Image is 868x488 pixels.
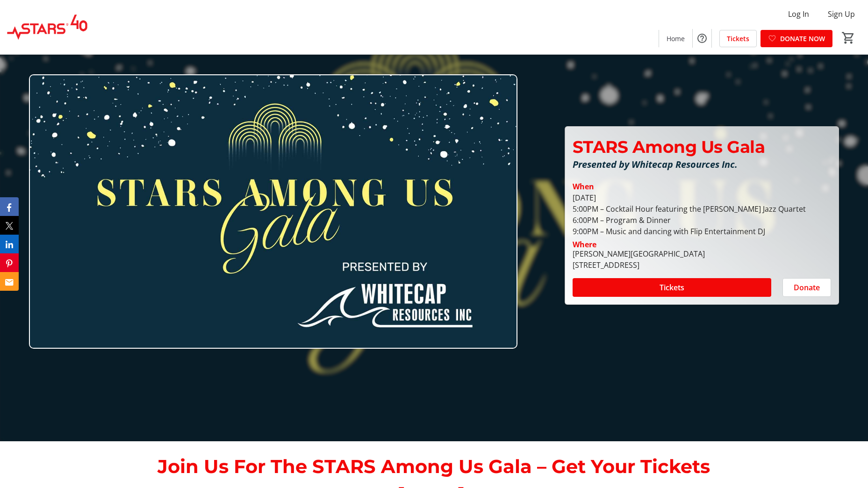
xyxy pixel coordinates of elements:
[794,282,820,293] span: Donate
[29,74,517,349] img: Campaign CTA Media Photo
[788,8,809,20] span: Log In
[840,29,857,46] button: Cart
[573,158,738,171] em: Presented by Whitecap Resources Inc.
[573,259,705,271] div: [STREET_ADDRESS]
[760,30,832,47] a: DONATE NOW
[573,241,596,248] div: Where
[660,282,684,293] span: Tickets
[573,248,705,259] div: [PERSON_NAME][GEOGRAPHIC_DATA]
[727,34,749,43] span: Tickets
[6,4,89,50] img: STARS's Logo
[667,34,685,43] span: Home
[573,181,594,192] div: When
[659,30,692,47] a: Home
[828,8,855,20] span: Sign Up
[780,34,825,43] span: DONATE NOW
[781,7,817,22] button: Log In
[719,30,757,47] a: Tickets
[573,278,771,297] button: Tickets
[782,278,831,297] button: Donate
[573,192,831,237] div: [DATE] 5:00PM – Cocktail Hour featuring the [PERSON_NAME] Jazz Quartet 6:00PM – Program & Dinner ...
[820,7,862,22] button: Sign Up
[693,29,711,48] button: Help
[573,136,765,157] span: STARS Among Us Gala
